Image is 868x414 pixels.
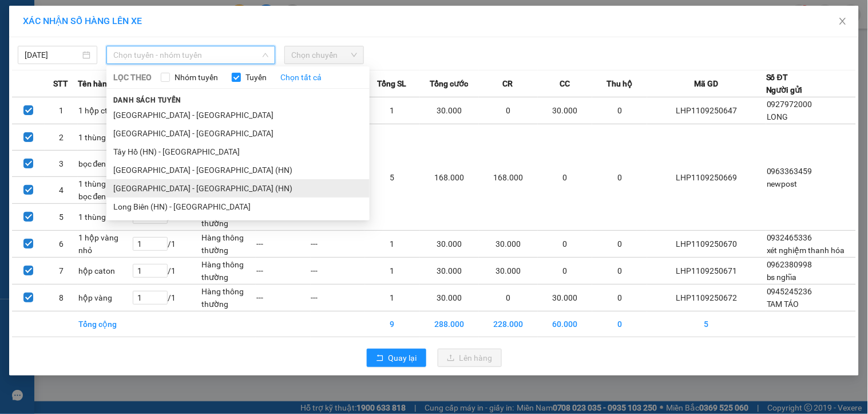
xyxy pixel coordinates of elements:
span: LONG [767,112,788,121]
td: 3 [45,151,77,177]
td: 1 hộp vàng nhỏ [78,231,133,258]
span: down [262,52,269,58]
span: 0945245236 [767,287,812,296]
span: CC [560,77,570,90]
span: TAM TÁO [767,299,799,309]
td: hộp caton [78,258,133,285]
span: Quay lại [389,352,417,364]
li: Long Biên (HN) - [GEOGRAPHIC_DATA] [106,198,370,216]
td: bọc đen [78,151,133,177]
button: rollbackQuay lại [367,349,426,367]
td: LHP1109250672 [647,285,766,312]
td: 30.000 [538,97,593,124]
td: LHP1109250669 [647,124,766,231]
td: 30.000 [538,285,593,312]
td: 0 [538,231,593,258]
td: --- [256,231,311,258]
td: --- [256,258,311,285]
span: 0927972000 [767,100,812,109]
td: --- [256,285,311,312]
td: 0 [479,97,538,124]
button: uploadLên hàng [438,349,502,367]
td: --- [311,285,366,312]
td: 1 [365,231,420,258]
td: 4 [45,177,77,204]
td: / 1 [132,285,201,312]
span: Thu hộ [607,77,632,90]
td: Hàng thông thường [201,285,256,312]
input: 12/09/2025 [25,49,80,61]
td: 0 [592,258,647,285]
span: Tên hàng [78,77,112,90]
td: 60.000 [538,312,593,337]
td: 1 thùng ct [78,124,133,151]
span: 0932465336 [767,233,812,242]
span: Chọn tuyến - nhóm tuyến [113,46,268,64]
span: CR [503,77,513,90]
span: Danh sách tuyến [106,95,188,105]
td: --- [311,231,366,258]
span: Tổng SL [378,77,407,90]
li: [GEOGRAPHIC_DATA] - [GEOGRAPHIC_DATA] (HN) [106,179,370,198]
td: 6 [45,231,77,258]
li: Tây Hồ (HN) - [GEOGRAPHIC_DATA] [106,143,370,161]
td: Hàng thông thường [201,231,256,258]
td: hộp vàng [78,285,133,312]
span: close [838,17,847,26]
span: Chọn chuyến [291,46,357,64]
td: 0 [592,97,647,124]
td: 8 [45,285,77,312]
span: bs nghĩa [767,273,797,282]
td: 7 [45,258,77,285]
td: 5 [365,124,420,231]
span: xét nghiệm thanh hóa [767,246,845,255]
li: [GEOGRAPHIC_DATA] - [GEOGRAPHIC_DATA] [106,124,370,143]
td: 0 [592,285,647,312]
td: 0 [592,312,647,337]
td: 30.000 [420,97,479,124]
span: Nhóm tuyến [170,71,223,84]
td: 0 [538,124,593,231]
td: 1 [365,97,420,124]
td: 30.000 [479,258,538,285]
td: 228.000 [479,312,538,337]
td: 1 thùng ct [78,204,133,231]
td: LHP1109250647 [647,97,766,124]
td: 288.000 [420,312,479,337]
td: 2 [45,124,77,151]
td: / 1 [132,258,201,285]
span: STT [53,77,68,90]
span: 0962380998 [767,260,812,269]
td: 1 hộp ct [78,97,133,124]
a: Chọn tất cả [280,71,322,84]
td: 0 [592,231,647,258]
div: Số ĐT Người gửi [766,71,803,96]
button: Close [827,6,859,38]
td: 1 [45,97,77,124]
td: 30.000 [479,231,538,258]
td: 0 [479,285,538,312]
td: 0 [592,124,647,231]
td: Tổng cộng [78,312,133,337]
span: LỌC THEO [113,71,152,84]
td: 5 [45,204,77,231]
td: / 1 [132,231,201,258]
td: 1 [365,285,420,312]
span: newpost [767,179,798,188]
td: 1 thùng ct. 1 bọc đen [78,177,133,204]
span: 0963363459 [767,167,812,176]
li: [GEOGRAPHIC_DATA] - [GEOGRAPHIC_DATA] (HN) [106,161,370,179]
td: 168.000 [479,124,538,231]
span: XÁC NHẬN SỐ HÀNG LÊN XE [23,15,142,26]
td: 1 [365,258,420,285]
td: Hàng thông thường [201,258,256,285]
span: Mã GD [695,77,719,90]
span: Tổng cước [430,77,468,90]
td: 30.000 [420,258,479,285]
li: [GEOGRAPHIC_DATA] - [GEOGRAPHIC_DATA] [106,106,370,124]
span: Tuyến [241,71,271,84]
td: LHP1109250670 [647,231,766,258]
td: 30.000 [420,231,479,258]
td: 30.000 [420,285,479,312]
td: 0 [538,258,593,285]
